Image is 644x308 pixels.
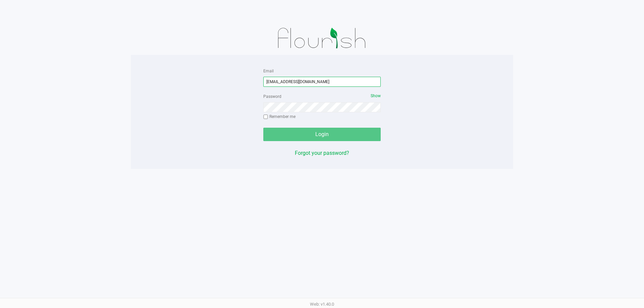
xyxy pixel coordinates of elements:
label: Password [263,94,281,100]
input: Remember me [263,115,268,119]
label: Remember me [263,114,296,120]
span: Web: v1.40.0 [310,302,334,307]
span: Show [371,94,381,98]
label: Email [263,68,274,74]
button: Forgot your password? [295,149,349,157]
